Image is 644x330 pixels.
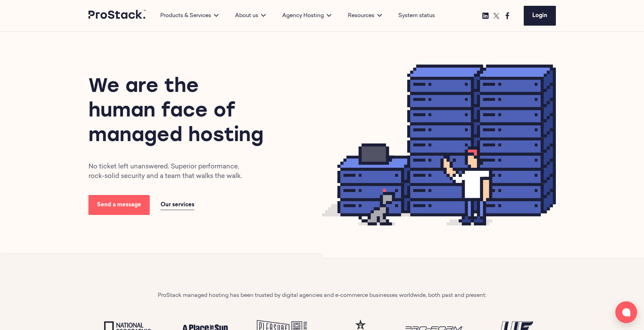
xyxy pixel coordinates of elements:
div: Products & Services [152,12,227,20]
span: Login [532,13,547,18]
button: Open chat window [615,301,637,323]
h1: We are the human face of managed hosting [88,75,268,149]
p: ProStack managed hosting has been trusted by digital agencies and e-commerce businesses worldwide... [158,291,486,300]
div: Resources [340,12,390,20]
span: Our services [161,202,194,208]
a: Prostack logo [88,10,147,22]
a: Our services [161,200,194,210]
span: Send a message [97,202,141,208]
div: About us [227,12,274,20]
div: Agency Hosting [274,12,340,20]
a: System status [398,12,435,20]
p: No ticket left unanswered. Superior performance, rock-solid security and a team that walks the walk. [88,162,250,181]
a: Send a message [88,195,150,215]
a: Login [524,6,556,26]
